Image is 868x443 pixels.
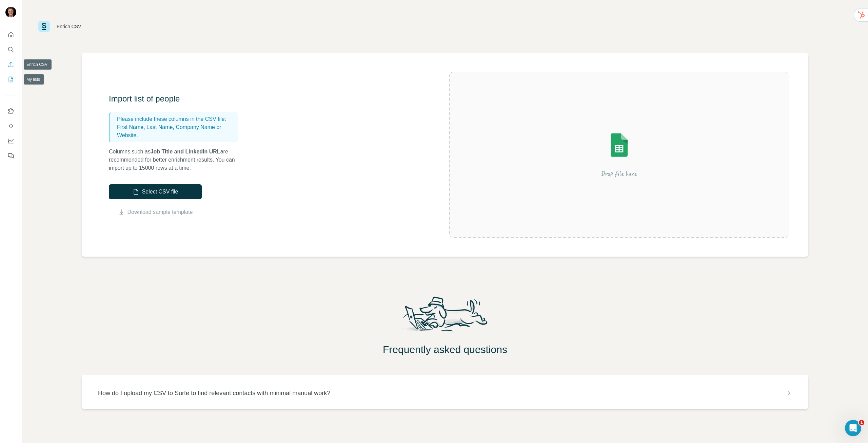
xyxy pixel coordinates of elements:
[5,43,16,56] button: Search
[117,123,235,140] p: First Name, Last Name, Company Name or Website.
[5,120,16,132] button: Use Surfe API
[845,420,861,436] iframe: Intercom live chat
[109,148,244,172] p: Columns such as are recommended for better enrichment results. You can import up to 15000 rows at...
[859,420,864,425] span: 1
[5,150,16,162] button: Feedback
[5,7,16,18] img: Avatar
[558,114,680,196] img: Surfe Illustration - Drop file here or select below
[5,135,16,147] button: Dashboard
[5,73,16,86] button: My lists
[38,21,50,32] img: Surfe Logo
[396,295,494,338] img: Surfe Mascot Illustration
[22,344,868,356] h2: Frequently asked questions
[117,115,235,123] p: Please include these columns in the CSV file:
[109,184,202,199] button: Select CSV file
[5,105,16,117] button: Use Surfe on LinkedIn
[109,208,202,216] button: Download sample template
[127,208,193,216] a: Download sample template
[5,29,16,41] button: Quick start
[151,149,220,154] span: Job Title and LinkedIn URL
[5,58,16,71] button: Enrich CSV
[57,23,81,30] div: Enrich CSV
[109,93,244,104] h3: Import list of people
[98,388,330,398] p: How do I upload my CSV to Surfe to find relevant contacts with minimal manual work?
